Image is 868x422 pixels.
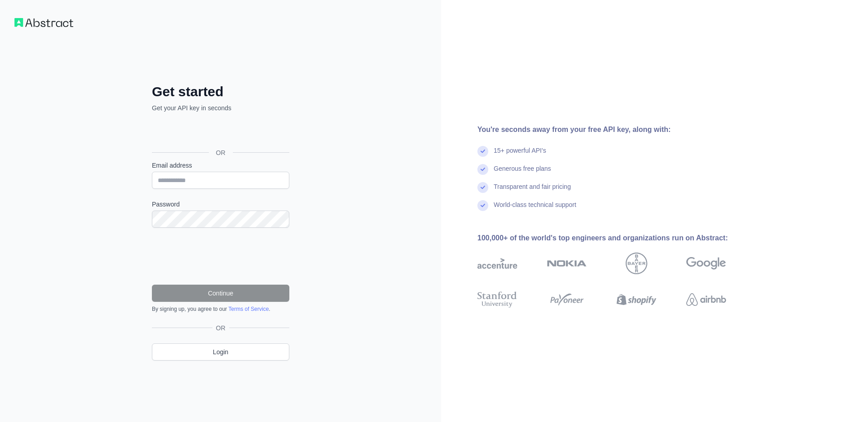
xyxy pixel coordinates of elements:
div: World-class technical support [494,200,576,218]
label: Email address [152,161,289,170]
button: Continue [152,285,289,302]
img: accenture [477,253,517,274]
iframe: reCAPTCHA [152,239,289,274]
img: nokia [547,253,587,274]
p: Get your API key in seconds [152,103,289,113]
div: Transparent and fair pricing [494,182,571,200]
iframe: Sign in with Google Button [147,122,292,142]
img: airbnb [686,290,726,309]
div: You're seconds away from your free API key, along with: [477,124,755,135]
img: google [686,253,726,274]
div: By signing up, you agree to our . [152,305,289,313]
img: check mark [477,200,488,211]
img: payoneer [547,290,587,309]
div: 15+ powerful API's [494,146,546,164]
a: Login [152,343,289,361]
div: Generous free plans [494,164,551,182]
img: Workflow [14,18,73,27]
h2: Get started [152,84,289,100]
img: bayer [626,253,647,274]
img: stanford university [477,290,517,309]
label: Password [152,200,289,209]
span: OR [212,324,229,333]
div: 100,000+ of the world's top engineers and organizations run on Abstract: [477,233,755,244]
img: shopify [617,290,656,309]
img: check mark [477,182,488,193]
img: check mark [477,146,488,157]
span: OR [209,148,233,157]
a: Terms of Service [228,306,269,312]
img: check mark [477,164,488,175]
